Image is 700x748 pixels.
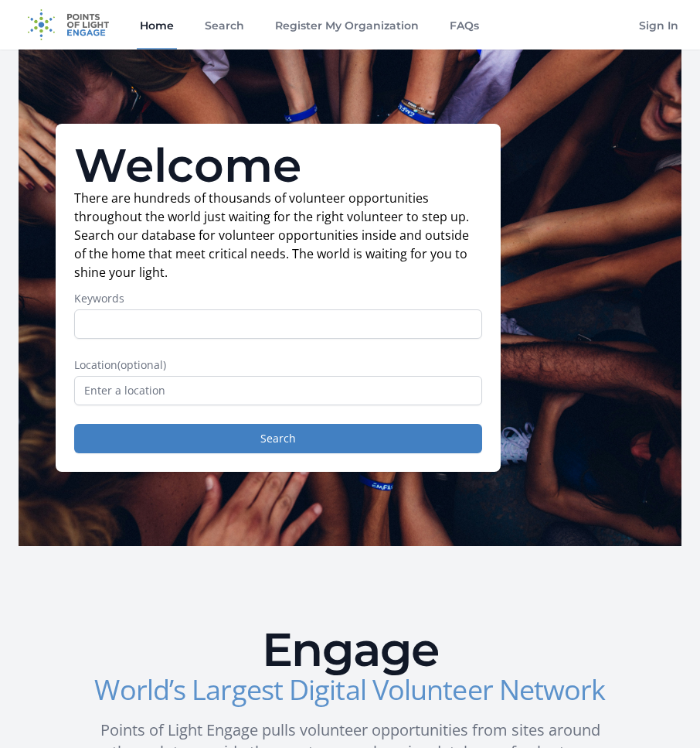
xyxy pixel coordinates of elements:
[74,424,482,453] button: Search
[74,189,482,282] p: There are hundreds of thousands of volunteer opportunities throughout the world just waiting for ...
[90,627,610,673] h2: Engage
[117,357,166,372] span: (optional)
[74,142,482,189] h1: Welcome
[90,676,610,704] h3: World’s Largest Digital Volunteer Network
[74,357,482,373] label: Location
[74,291,482,306] label: Keywords
[74,376,482,405] input: Enter a location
